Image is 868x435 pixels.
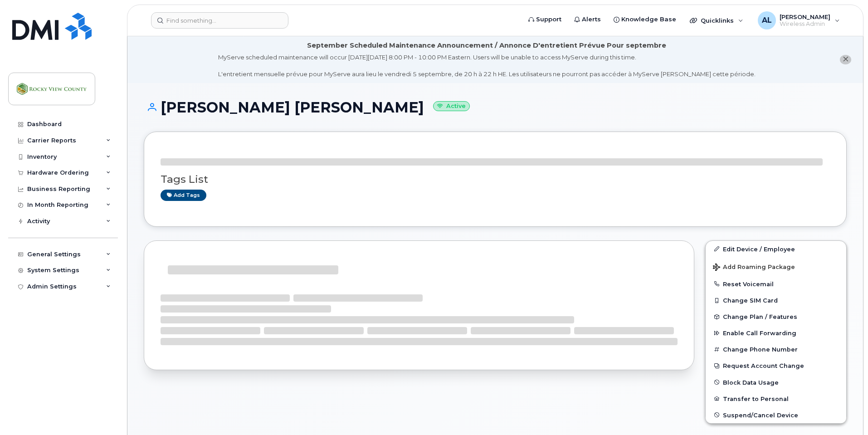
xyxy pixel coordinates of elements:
[706,374,846,391] button: Block Data Usage
[433,101,470,112] small: Active
[144,99,847,115] h1: [PERSON_NAME] [PERSON_NAME]
[723,411,798,418] span: Suspend/Cancel Device
[706,241,846,257] a: Edit Device / Employee
[723,330,796,337] span: Enable Call Forwarding
[161,174,830,185] h3: Tags List
[161,190,206,201] a: Add tags
[840,55,851,64] button: close notification
[706,407,846,423] button: Suspend/Cancel Device
[713,264,795,272] span: Add Roaming Package
[706,391,846,407] button: Transfer to Personal
[706,257,846,276] button: Add Roaming Package
[723,313,797,320] span: Change Plan / Features
[706,308,846,325] button: Change Plan / Features
[218,53,756,78] div: MyServe scheduled maintenance will occur [DATE][DATE] 8:00 PM - 10:00 PM Eastern. Users will be u...
[307,41,666,50] div: September Scheduled Maintenance Announcement / Annonce D'entretient Prévue Pour septembre
[706,341,846,357] button: Change Phone Number
[706,276,846,292] button: Reset Voicemail
[706,292,846,308] button: Change SIM Card
[706,325,846,341] button: Enable Call Forwarding
[706,357,846,374] button: Request Account Change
